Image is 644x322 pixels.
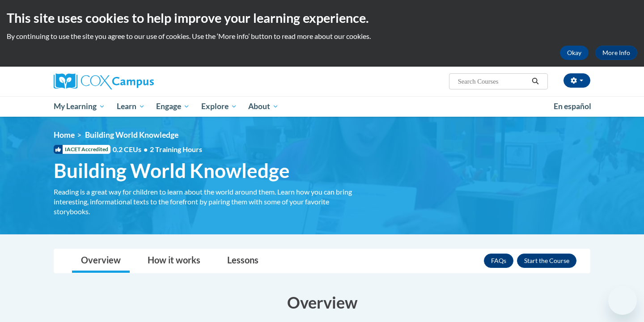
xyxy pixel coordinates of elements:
[54,73,154,89] img: Cox Campus
[54,159,290,182] span: Building World Knowledge
[560,46,589,60] button: Okay
[54,187,362,216] div: Reading is a great way for children to learn about the world around them. Learn how you can bring...
[7,31,637,41] p: By continuing to use the site you agree to our use of cookies. Use the ‘More info’ button to read...
[85,130,178,140] span: Building World Knowledge
[7,9,637,27] h2: This site uses cookies to help improve your learning experience.
[248,101,279,112] span: About
[54,101,105,112] span: My Learning
[139,249,209,273] a: How it works
[201,101,237,112] span: Explore
[150,96,195,117] a: Engage
[218,249,267,273] a: Lessons
[608,286,637,315] iframe: Button to launch messaging window
[243,96,285,117] a: About
[150,145,202,153] span: 2 Training Hours
[54,130,75,140] a: Home
[548,97,597,116] a: En español
[111,96,151,117] a: Learn
[48,96,111,117] a: My Learning
[40,96,604,117] div: Main menu
[156,101,190,112] span: Engage
[484,254,513,268] a: FAQs
[54,145,110,154] span: IACET Accredited
[113,144,202,154] span: 0.2 CEUs
[117,101,145,112] span: Learn
[595,46,637,60] a: More Info
[457,76,529,87] input: Search Courses
[144,145,148,153] span: •
[195,96,243,117] a: Explore
[54,291,590,314] h3: Overview
[563,73,590,88] button: Account Settings
[517,254,576,268] button: Enroll
[529,76,542,87] button: Search
[54,73,224,89] a: Cox Campus
[554,102,591,111] span: En español
[72,249,130,273] a: Overview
